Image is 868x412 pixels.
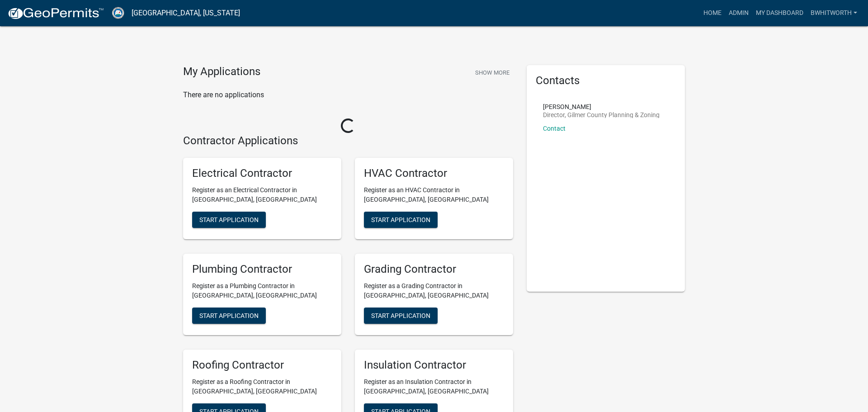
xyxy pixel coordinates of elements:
span: Start Application [199,216,259,223]
a: [GEOGRAPHIC_DATA], [US_STATE] [132,5,240,21]
h5: Plumbing Contractor [192,263,332,276]
h5: Electrical Contractor [192,167,332,180]
h5: HVAC Contractor [364,167,504,180]
h4: My Applications [183,65,260,79]
span: Start Application [371,216,430,223]
button: Start Application [192,212,266,228]
button: Start Application [364,308,438,324]
h4: Contractor Applications [183,134,513,147]
span: Start Application [199,312,259,319]
a: My Dashboard [752,5,807,22]
button: Start Application [192,308,266,324]
p: There are no applications [183,90,513,100]
p: Register as an HVAC Contractor in [GEOGRAPHIC_DATA], [GEOGRAPHIC_DATA] [364,185,504,204]
h5: Roofing Contractor [192,359,332,372]
a: BWhitworth [807,5,861,22]
span: Start Application [371,312,430,319]
h5: Contacts [536,74,676,87]
button: Show More [472,65,513,80]
a: Home [700,5,725,22]
p: Register as a Grading Contractor in [GEOGRAPHIC_DATA], [GEOGRAPHIC_DATA] [364,281,504,300]
a: Admin [725,5,752,22]
p: Director, Gilmer County Planning & Zoning [543,112,660,118]
h5: Grading Contractor [364,263,504,276]
p: [PERSON_NAME] [543,104,660,110]
p: Register as a Roofing Contractor in [GEOGRAPHIC_DATA], [GEOGRAPHIC_DATA] [192,377,332,396]
p: Register as a Plumbing Contractor in [GEOGRAPHIC_DATA], [GEOGRAPHIC_DATA] [192,281,332,300]
img: Gilmer County, Georgia [111,7,124,19]
button: Start Application [364,212,438,228]
p: Register as an Insulation Contractor in [GEOGRAPHIC_DATA], [GEOGRAPHIC_DATA] [364,377,504,396]
p: Register as an Electrical Contractor in [GEOGRAPHIC_DATA], [GEOGRAPHIC_DATA] [192,185,332,204]
h5: Insulation Contractor [364,359,504,372]
a: Contact [543,125,566,132]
